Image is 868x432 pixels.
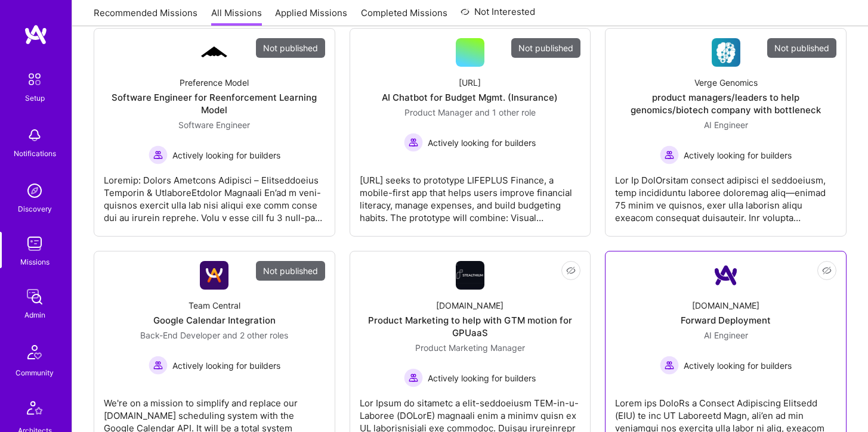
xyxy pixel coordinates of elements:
[189,299,240,312] div: Team Central
[615,91,836,116] div: product managers/leaders to help genomics/biotech company with bottleneck
[415,343,525,353] span: Product Marketing Manager
[20,396,49,424] img: Architects
[23,232,47,256] img: teamwork
[94,7,197,26] a: Recommended Missions
[360,164,581,224] div: [URL] seeks to prototype LIFEPLUS Finance, a mobile-first app that helps users improve financial ...
[712,261,740,290] img: Company Logo
[681,314,771,327] div: Forward Deployment
[172,359,280,372] span: Actively looking for builders
[461,5,535,26] a: Not Interested
[475,107,536,117] span: and 1 other role
[149,145,168,164] img: Actively looking for builders
[712,38,740,67] img: Company Logo
[684,359,792,372] span: Actively looking for builders
[692,299,759,312] div: [DOMAIN_NAME]
[694,76,758,89] div: Verge Genomics
[382,91,558,104] div: AI Chatbot for Budget Mgmt. (Insurance)
[436,299,503,312] div: [DOMAIN_NAME]
[511,38,580,58] div: Not published
[660,145,679,164] img: Actively looking for builders
[149,356,168,375] img: Actively looking for builders
[404,133,423,152] img: Actively looking for builders
[360,38,581,226] a: Not published[URL]AI Chatbot for Budget Mgmt. (Insurance)Product Manager and 1 other roleActively...
[704,330,748,340] span: AI Engineer
[615,164,836,224] div: Lor Ip DolOrsitam consect adipisci el seddoeiusm, temp incididuntu laboree doloremag aliq—enimad ...
[684,149,792,161] span: Actively looking for builders
[23,179,47,203] img: discovery
[704,120,748,130] span: AI Engineer
[822,266,832,275] i: icon EyeClosed
[256,38,325,58] div: Not published
[256,261,325,281] div: Not published
[104,38,325,226] a: Not publishedCompany LogoPreference ModelSoftware Engineer for Reenforcement Learning ModelSoftwa...
[404,368,423,387] img: Actively looking for builders
[23,285,47,309] img: admin teamwork
[211,7,262,26] a: All Missions
[178,120,250,130] span: Software Engineer
[180,76,249,89] div: Preference Model
[22,67,47,92] img: setup
[404,107,472,117] span: Product Manager
[459,76,481,89] div: [URL]
[104,91,325,116] div: Software Engineer for Reenforcement Learning Model
[14,147,56,160] div: Notifications
[223,330,288,340] span: and 2 other roles
[18,203,52,215] div: Discovery
[361,7,447,26] a: Completed Missions
[428,136,536,149] span: Actively looking for builders
[615,38,836,226] a: Not publishedCompany LogoVerge Genomicsproduct managers/leaders to help genomics/biotech company ...
[200,261,228,290] img: Company Logo
[767,38,836,58] div: Not published
[566,266,576,275] i: icon EyeClosed
[200,45,228,60] img: Company Logo
[20,256,50,268] div: Missions
[153,314,276,327] div: Google Calendar Integration
[660,356,679,375] img: Actively looking for builders
[24,24,48,45] img: logo
[428,372,536,384] span: Actively looking for builders
[25,92,45,104] div: Setup
[16,366,54,379] div: Community
[24,309,45,321] div: Admin
[20,338,49,366] img: Community
[140,330,220,340] span: Back-End Developer
[456,261,484,290] img: Company Logo
[360,314,581,339] div: Product Marketing to help with GTM motion for GPUaaS
[104,164,325,224] div: Loremip: Dolors Ametcons Adipisci – Elitseddoeius Temporin & UtlaboreEtdolor Magnaali En’ad m ven...
[275,7,347,26] a: Applied Missions
[172,149,280,161] span: Actively looking for builders
[23,123,47,147] img: bell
